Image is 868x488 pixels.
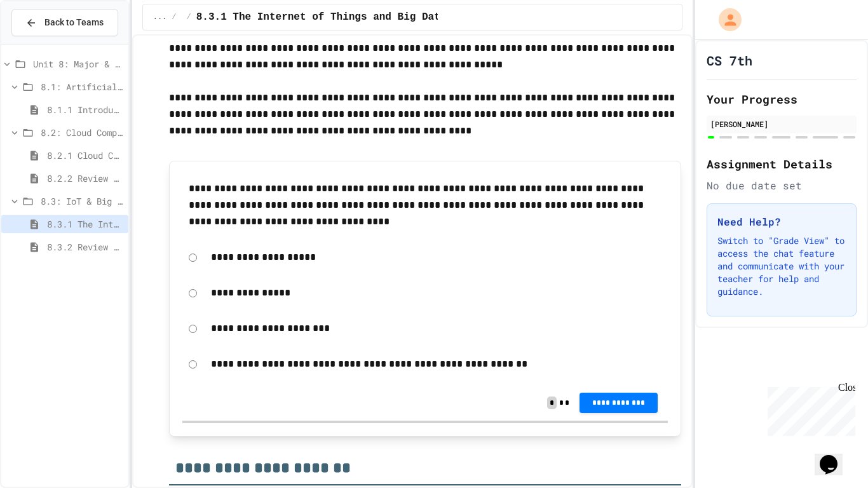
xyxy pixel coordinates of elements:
[47,103,123,116] span: 8.1.1 Introduction to Artificial Intelligence
[707,155,857,173] h2: Assignment Details
[707,90,857,108] h2: Your Progress
[47,149,123,162] span: 8.2.1 Cloud Computing: Transforming the Digital World
[707,178,857,193] div: No due date set
[815,437,855,475] iframe: chat widget
[41,80,123,93] span: 8.1: Artificial Intelligence Basics
[763,382,855,436] iframe: chat widget
[47,172,123,185] span: 8.2.2 Review - Cloud Computing
[5,5,88,81] div: Chat with us now!Close
[705,5,745,34] div: My Account
[710,118,853,130] div: [PERSON_NAME]
[47,240,123,254] span: 8.3.2 Review - The Internet of Things and Big Data
[153,12,167,22] span: ...
[187,12,191,22] span: /
[33,57,123,71] span: Unit 8: Major & Emerging Technologies
[41,126,123,139] span: 8.2: Cloud Computing
[172,12,176,22] span: /
[717,234,846,298] p: Switch to "Grade View" to access the chat feature and communicate with your teacher for help and ...
[11,9,118,36] button: Back to Teams
[196,10,623,25] span: 8.3.1 The Internet of Things and Big Data: Our Connected Digital World
[41,194,123,208] span: 8.3: IoT & Big Data
[44,16,104,29] span: Back to Teams
[707,51,752,69] h1: CS 7th
[717,214,846,229] h3: Need Help?
[47,217,123,231] span: 8.3.1 The Internet of Things and Big Data: Our Connected Digital World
